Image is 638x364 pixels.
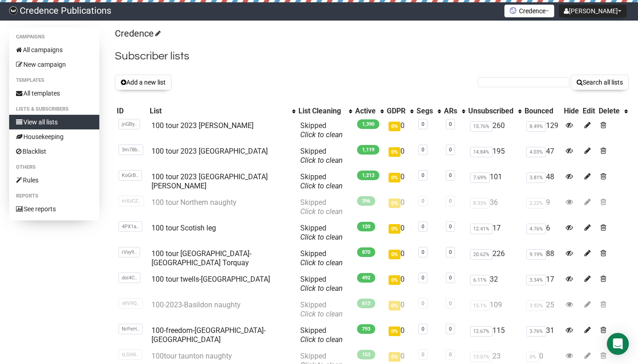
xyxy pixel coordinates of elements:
[523,220,562,246] td: 6
[524,107,560,116] div: Bounced
[9,57,99,72] a: New campaign
[581,105,597,118] th: Edit: No sort applied, sorting is disabled
[9,104,99,115] li: Lists & subscribers
[151,275,270,284] a: 100 tour twells-[GEOGRAPHIC_DATA]
[583,107,595,116] div: Edit
[300,130,343,139] a: Click to clean
[300,233,343,241] a: Click to clean
[300,284,343,293] a: Click to clean
[357,222,375,231] span: 120
[422,300,424,306] a: 0
[151,198,237,207] a: 100 tour Northern naughty
[357,350,375,359] span: 153
[466,220,523,246] td: 17
[387,107,406,116] div: GDPR
[526,275,546,285] span: 3.34%
[385,246,415,271] td: 0
[466,322,523,348] td: 115
[389,122,400,131] span: 0%
[151,352,232,360] a: 100tour taunton naughty
[449,326,452,332] a: 0
[449,198,452,204] a: 0
[470,198,490,209] span: 8.33%
[385,297,415,322] td: 0
[9,43,99,57] a: All campaigns
[523,246,562,271] td: 88
[559,5,627,17] button: [PERSON_NAME]
[300,182,343,190] a: Click to clean
[470,147,492,157] span: 14.84%
[300,207,343,216] a: Click to clean
[422,147,424,153] a: 0
[597,105,629,118] th: Delete: No sort applied, activate to apply an ascending sort
[385,169,415,194] td: 0
[300,300,343,318] span: Skipped
[607,333,629,355] div: Open Intercom Messenger
[449,275,452,281] a: 0
[526,352,539,362] span: 0%
[151,224,216,232] a: 100 tour Scotish leg
[357,145,379,155] span: 1,119
[466,105,523,118] th: Unsubscribed: No sort applied, activate to apply an ascending sort
[449,352,452,358] a: 0
[470,300,490,311] span: 15.1%
[449,121,452,127] a: 0
[297,105,353,118] th: List Cleaning: No sort applied, activate to apply an ascending sort
[422,172,424,178] a: 0
[300,121,343,139] span: Skipped
[449,147,452,153] a: 0
[300,335,343,344] a: Click to clean
[466,143,523,169] td: 195
[523,194,562,220] td: 9
[385,105,415,118] th: GDPR: No sort applied, activate to apply an ascending sort
[389,198,400,208] span: 0%
[509,7,517,14] img: favicons
[357,299,375,308] span: 613
[466,246,523,271] td: 226
[151,326,265,344] a: 100-freedom-[GEOGRAPHIC_DATA]-[GEOGRAPHIC_DATA]
[523,297,562,322] td: 25
[523,143,562,169] td: 47
[470,121,492,132] span: 15.76%
[357,247,375,257] span: 870
[151,300,241,309] a: 100-2023-Basildon naughty
[466,118,523,143] td: 260
[422,224,424,230] a: 0
[357,171,379,180] span: 1,213
[523,322,562,348] td: 31
[9,162,99,173] li: Others
[444,107,457,116] div: ARs
[357,196,375,206] span: 396
[422,275,424,281] a: 0
[300,310,343,318] a: Click to clean
[523,118,562,143] td: 129
[300,224,343,241] span: Skipped
[415,105,442,118] th: Segs: No sort applied, activate to apply an ascending sort
[526,121,546,132] span: 8.49%
[385,220,415,246] td: 0
[523,271,562,297] td: 17
[422,326,424,332] a: 0
[9,202,99,216] a: See reports
[9,144,99,159] a: Blacklist
[526,198,546,209] span: 2.22%
[389,147,400,157] span: 0%
[466,169,523,194] td: 101
[466,194,523,220] td: 36
[385,271,415,297] td: 0
[442,105,466,118] th: ARs: No sort applied, activate to apply an ascending sort
[357,119,379,129] span: 1,390
[389,224,400,234] span: 0%
[298,107,344,116] div: List Cleaning
[562,105,581,118] th: Hide: No sort applied, sorting is disabled
[526,172,546,183] span: 3.81%
[389,250,400,259] span: 0%
[470,249,492,260] span: 20.62%
[470,326,492,337] span: 12.67%
[571,75,629,90] button: Search all lists
[300,198,343,216] span: Skipped
[300,172,343,190] span: Skipped
[300,258,343,267] a: Click to clean
[9,32,99,43] li: Campaigns
[564,107,579,116] div: Hide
